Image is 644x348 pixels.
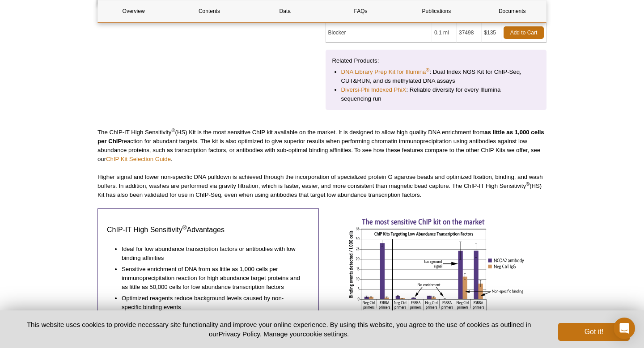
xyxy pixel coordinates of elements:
[122,242,301,263] li: Ideal for low abundance transcription factors or antibodies with low binding affinities
[526,181,530,187] sup: ®
[303,330,347,338] button: cookie settings
[250,0,321,22] a: Data
[97,173,547,199] p: Higher signal and lower non-specific DNA pulldown is achieved through the incorporation of specia...
[219,330,260,338] a: Privacy Policy
[401,0,472,22] a: Publications
[171,127,175,133] sup: ®
[477,0,548,22] a: Documents
[482,23,501,42] td: $135
[614,318,635,339] div: Open Intercom Messenger
[341,68,531,85] li: : Dual Index NGS Kit for ChIP-Seq, CUT&RUN, and ds methylated DNA assays
[432,23,457,42] td: 0.1 ml
[325,0,396,22] a: FAQs
[174,0,245,22] a: Contents
[341,85,407,94] a: Diversi-Phi Indexed PhiX
[332,56,540,65] p: Related Products:
[504,26,544,39] a: Add to Cart
[426,67,429,72] sup: ®
[347,208,525,346] a: Click for larger image
[106,156,171,162] a: ChIP Kit Selection Guide
[341,68,430,76] a: DNA Library Prep Kit for Illumina®
[347,208,525,343] img: ChIP-IT HS
[122,263,301,292] li: Sensitive enrichment of DNA from as little as 1,000 cells per immunoprecipitation reaction for hi...
[97,128,547,164] p: The ChIP-IT High Sensitivity (HS) Kit is the most sensitive ChIP kit available on the market. It ...
[122,292,301,312] li: Optimized reagents reduce background levels caused by non-specific binding events
[558,323,630,341] button: Got it!
[98,0,169,22] a: Overview
[326,23,432,42] td: Blocker
[182,224,187,231] sup: ®
[341,85,531,103] li: : Reliable diversity for every Illumina sequencing run
[14,320,543,339] p: This website uses cookies to provide necessary site functionality and improve your online experie...
[107,225,309,235] h3: ChIP-IT High Sensitivity Advantages
[457,23,482,42] td: 37498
